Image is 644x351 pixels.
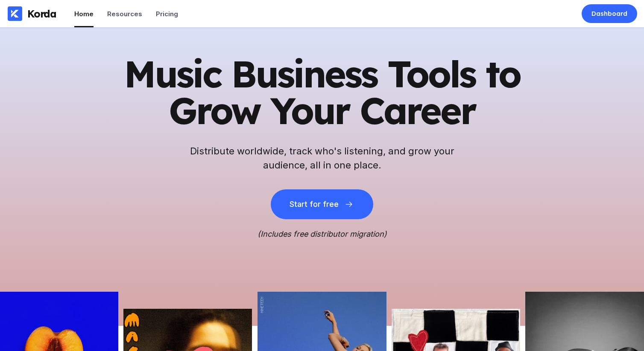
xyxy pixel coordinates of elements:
a: Dashboard [582,4,637,23]
h2: Distribute worldwide, track who's listening, and grow your audience, all in one place. [185,144,459,172]
div: Dashboard [591,9,627,18]
div: Korda [27,7,56,20]
button: Start for free [271,189,373,219]
div: Start for free [290,200,338,209]
i: (Includes free distributor migration) [258,229,387,238]
div: Pricing [156,10,178,18]
h1: Music Business Tools to Grow Your Career [113,55,531,129]
div: Home [74,10,94,18]
div: Resources [107,10,142,18]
